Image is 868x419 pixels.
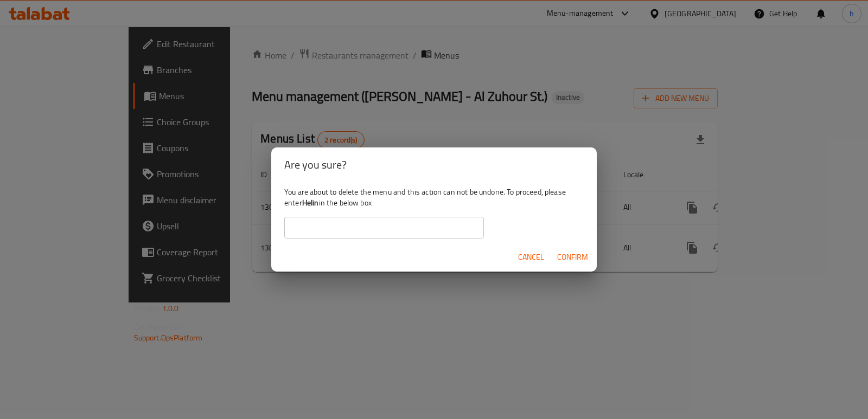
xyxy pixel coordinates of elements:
b: Helin [302,196,319,210]
span: Confirm [557,250,588,264]
button: Confirm [553,247,592,267]
button: Cancel [514,247,548,267]
div: You are about to delete the menu and this action can not be undone. To proceed, please enter in t... [271,182,597,243]
span: Cancel [518,250,544,264]
h2: Are you sure? [284,156,584,173]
